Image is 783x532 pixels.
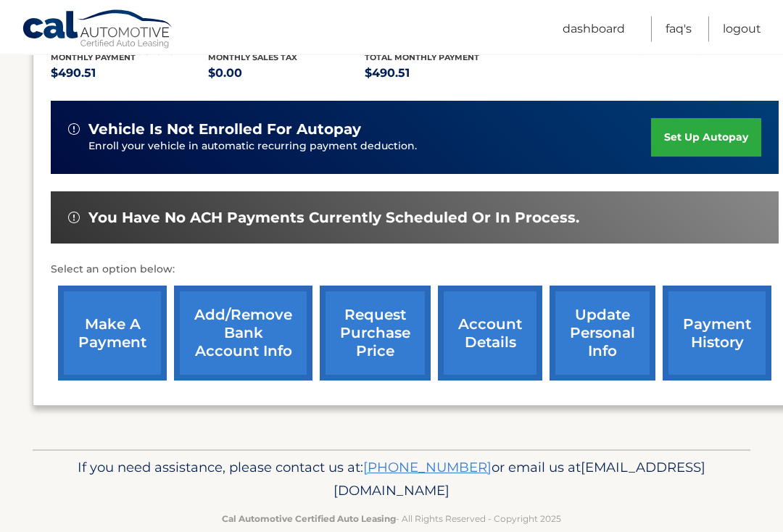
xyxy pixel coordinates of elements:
img: alert-white.svg [68,124,80,136]
span: [EMAIL_ADDRESS][DOMAIN_NAME] [333,460,705,499]
p: $490.51 [51,64,208,84]
a: set up autopay [651,119,761,157]
span: You have no ACH payments currently scheduled or in process. [88,209,579,228]
a: [PHONE_NUMBER] [363,460,492,476]
p: Enroll your vehicle in automatic recurring payment deduction. [88,139,651,155]
a: Logout [723,17,761,42]
span: Total Monthly Payment [365,53,479,63]
p: If you need assistance, please contact us at: or email us at [54,457,729,503]
p: $0.00 [208,64,365,84]
a: Cal Automotive [22,9,174,51]
a: request purchase price [320,286,431,381]
p: - All Rights Reserved - Copyright 2025 [54,512,729,527]
a: account details [438,286,542,381]
a: payment history [663,286,771,381]
span: vehicle is not enrolled for autopay [88,121,361,139]
a: FAQ's [666,17,692,42]
a: make a payment [58,286,167,381]
strong: Cal Automotive Certified Auto Leasing [222,514,396,525]
a: Add/Remove bank account info [174,286,312,381]
img: alert-white.svg [68,212,80,224]
span: Monthly sales Tax [208,53,297,63]
p: $490.51 [365,64,522,84]
span: Monthly Payment [51,53,136,63]
p: Select an option below: [51,262,779,279]
a: Dashboard [563,17,625,42]
a: update personal info [550,286,655,381]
